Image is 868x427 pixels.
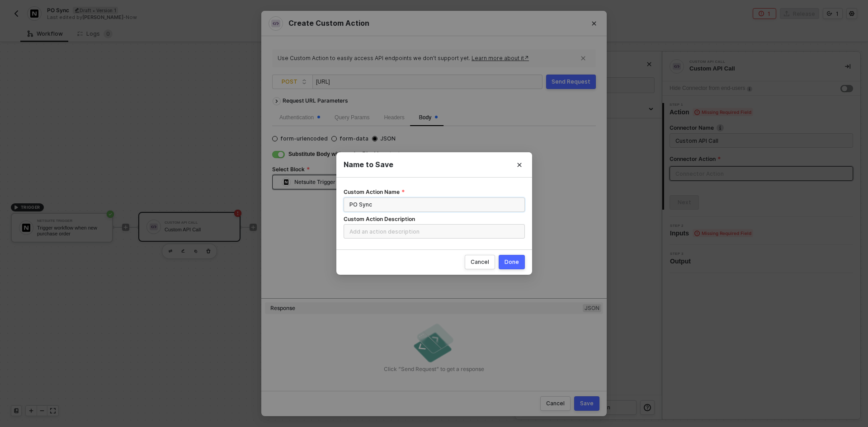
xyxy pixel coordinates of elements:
div: Done [505,258,519,266]
button: Close [507,152,532,178]
button: Done [499,255,525,269]
div: Name to Save [344,160,525,169]
button: Cancel [465,255,495,269]
label: Custom Action Description [344,216,421,223]
div: Cancel [471,258,489,266]
input: Custom Action Name [344,197,525,212]
label: Custom Action Name [344,188,405,196]
input: Custom Action Description [344,224,525,239]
